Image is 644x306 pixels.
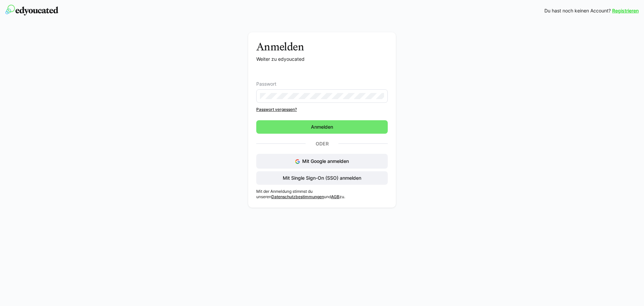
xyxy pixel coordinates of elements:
[256,107,388,112] a: Passwort vergessen?
[256,171,388,185] button: Mit Single Sign-On (SSO) anmelden
[256,154,388,169] button: Mit Google anmelden
[282,175,362,181] span: Mit Single Sign-On (SSO) anmelden
[306,139,338,148] p: Oder
[331,194,339,199] a: AGB
[612,7,639,14] a: Registrieren
[256,56,388,62] p: Weiter zu edyoucated
[256,40,388,53] h3: Anmelden
[271,194,324,199] a: Datenschutzbestimmungen
[310,124,334,130] span: Anmelden
[256,120,388,134] button: Anmelden
[256,189,388,200] p: Mit der Anmeldung stimmst du unseren und zu.
[5,5,58,15] img: edyoucated
[302,158,349,164] span: Mit Google anmelden
[256,81,276,87] span: Passwort
[544,7,611,14] span: Du hast noch keinen Account?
